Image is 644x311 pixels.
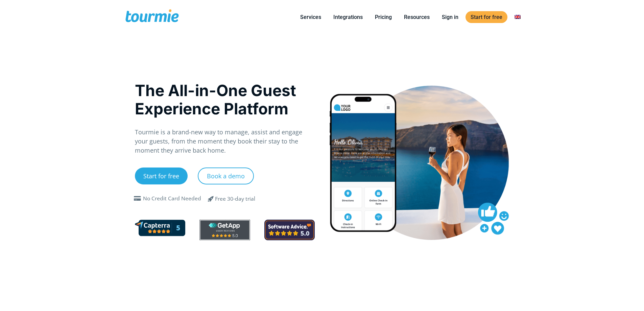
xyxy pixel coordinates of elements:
[143,195,201,203] div: No Credit Card Needed
[370,13,397,21] a: Pricing
[328,13,368,21] a: Integrations
[198,168,254,184] a: Book a demo
[295,13,326,21] a: Services
[215,195,255,203] div: Free 30-day trial
[437,13,463,21] a: Sign in
[132,196,143,201] span: 
[509,13,526,21] a: Switch to
[135,168,188,184] a: Start for free
[203,195,219,203] span: 
[399,13,435,21] a: Resources
[135,81,315,118] h1: The All-in-One Guest Experience Platform
[135,128,315,155] p: Tourmie is a brand-new way to manage, assist and engage your guests, from the moment they book th...
[466,11,507,23] a: Start for free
